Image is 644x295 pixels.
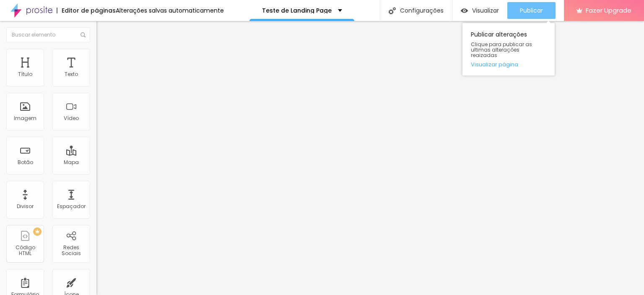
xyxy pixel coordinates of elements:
[96,21,644,295] iframe: Editor
[18,71,32,77] div: Título
[472,7,499,14] span: Visualizar
[14,115,36,121] div: Imagem
[262,8,332,13] p: Teste de Landing Page
[8,245,42,257] div: Código HTML
[6,27,90,42] input: Buscar elemento
[586,7,631,14] span: Fazer Upgrade
[64,159,79,165] div: Mapa
[452,2,507,19] button: Visualizar
[57,8,116,13] div: Editor de páginas
[17,204,34,209] div: Divisor
[55,245,88,257] div: Redes Sociais
[507,2,556,19] button: Publicar
[461,7,468,14] img: view-1.svg
[116,8,224,13] div: Alterações salvas automaticamente
[389,7,396,14] img: Icone
[80,32,86,37] img: Icone
[462,23,555,76] div: Publicar alterações
[471,42,546,58] span: Clique para publicar as ultimas alterações reaizadas
[18,159,33,165] div: Botão
[65,71,78,77] div: Texto
[57,204,86,209] div: Espaçador
[64,115,79,121] div: Vídeo
[471,62,546,67] a: Visualizar página
[520,7,543,14] span: Publicar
